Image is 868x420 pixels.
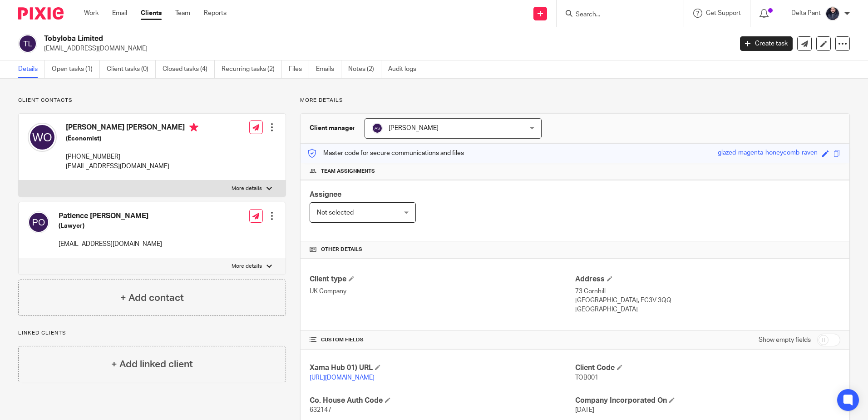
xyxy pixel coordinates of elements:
a: Clients [141,9,162,18]
h3: Client manager [310,124,355,133]
a: Team [175,9,190,18]
a: Email [112,9,127,18]
p: Master code for secure communications and files [307,149,464,158]
a: [URL][DOMAIN_NAME] [310,375,375,381]
img: svg%3E [28,211,49,233]
span: Assignee [310,191,341,198]
a: Notes (2) [348,60,381,78]
span: [DATE] [575,407,594,413]
p: Linked clients [18,330,286,337]
img: svg%3E [372,123,383,134]
i: Primary [189,123,198,132]
img: svg%3E [28,123,57,152]
div: glazed-magenta-honeycomb-raven [718,148,818,159]
input: Search [575,11,656,19]
span: 632147 [310,407,331,413]
a: Create task [740,36,793,51]
h4: Client Code [575,363,840,373]
p: Delta Pant [791,9,821,18]
h2: Tobyloba Limited [44,34,590,44]
img: Pixie [18,7,64,20]
p: [GEOGRAPHIC_DATA] [575,305,840,314]
p: [PHONE_NUMBER] [66,152,198,161]
p: More details [232,185,262,192]
a: Closed tasks (4) [163,60,215,78]
p: More details [232,263,262,270]
a: Work [84,9,99,18]
p: [EMAIL_ADDRESS][DOMAIN_NAME] [44,44,726,53]
label: Show empty fields [759,335,811,345]
h4: + Add linked client [111,357,193,371]
span: Get Support [706,10,741,16]
p: [GEOGRAPHIC_DATA], EC3V 3QQ [575,296,840,305]
a: Reports [204,9,227,18]
h4: Patience [PERSON_NAME] [59,211,162,221]
span: Not selected [317,210,354,216]
a: Client tasks (0) [107,60,156,78]
p: More details [300,97,850,104]
a: Audit logs [388,60,423,78]
img: svg%3E [18,34,37,53]
span: Other details [321,246,362,253]
p: Client contacts [18,97,286,104]
span: TOB001 [575,375,598,381]
a: Files [289,60,309,78]
h4: CUSTOM FIELDS [310,336,575,344]
h5: (Economist) [66,134,198,143]
h4: Company Incorporated On [575,396,840,405]
h4: Co. House Auth Code [310,396,575,405]
a: Open tasks (1) [52,60,100,78]
a: Emails [316,60,341,78]
h4: Client type [310,275,575,284]
p: 73 Cornhill [575,287,840,296]
a: Recurring tasks (2) [222,60,282,78]
h4: Xama Hub 01) URL [310,363,575,373]
span: [PERSON_NAME] [389,125,439,131]
a: Details [18,60,45,78]
p: UK Company [310,287,575,296]
h5: (Lawyer) [59,221,162,230]
h4: Address [575,275,840,284]
p: [EMAIL_ADDRESS][DOMAIN_NAME] [59,240,162,249]
h4: [PERSON_NAME] [PERSON_NAME] [66,123,198,134]
h4: + Add contact [120,291,184,305]
p: [EMAIL_ADDRESS][DOMAIN_NAME] [66,162,198,171]
span: Team assignments [321,168,375,175]
img: dipesh-min.jpg [825,6,840,21]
